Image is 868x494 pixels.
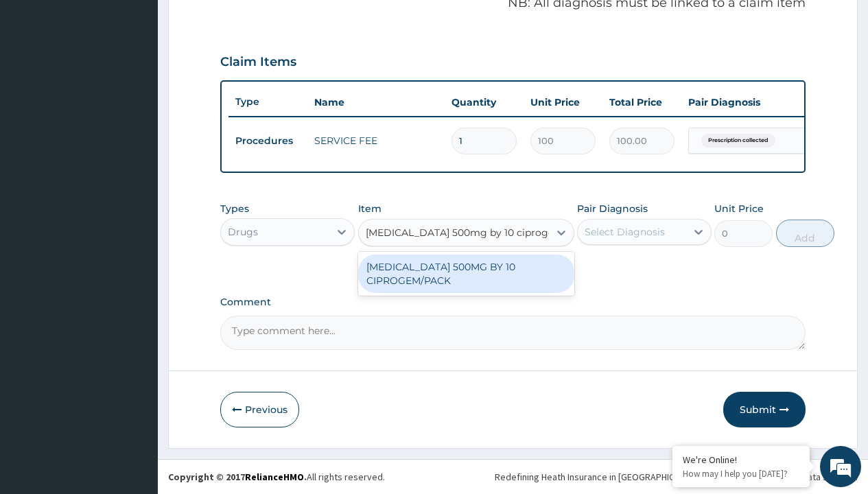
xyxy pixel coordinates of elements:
img: d_794563401_company_1708531726252_794563401 [25,69,56,103]
label: Item [358,202,382,215]
th: Total Price [602,89,681,116]
label: Pair Diagnosis [577,202,648,215]
span: Prescription collected [701,134,775,148]
footer: All rights reserved. [158,459,868,494]
td: SERVICE FEE [307,127,445,154]
div: We're Online! [683,454,799,466]
div: [MEDICAL_DATA] 500MG BY 10 CIPROGEM/PACK [358,255,574,293]
div: Redefining Heath Insurance in [GEOGRAPHIC_DATA] using Telemedicine and Data Science! [495,470,858,484]
th: Quantity [445,89,524,116]
textarea: Type your message and hit 'Enter' [7,340,261,388]
button: Previous [220,392,299,427]
span: We're online! [80,155,189,294]
div: Drugs [228,225,258,239]
th: Pair Diagnosis [681,89,832,116]
button: Add [776,220,834,247]
label: Unit Price [714,202,764,215]
button: Submit [723,392,806,427]
p: How may I help you today? [683,468,799,480]
div: Select Diagnosis [585,225,665,239]
div: Chat with us now [71,77,231,95]
th: Type [228,89,307,115]
th: Unit Price [524,89,602,116]
label: Types [220,203,249,215]
label: Comment [220,296,806,308]
th: Name [307,89,445,116]
h3: Claim Items [220,55,296,70]
td: Procedures [228,128,307,154]
div: Minimize live chat window [225,7,258,40]
strong: Copyright © 2017 . [168,471,307,483]
a: RelianceHMO [245,471,304,483]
